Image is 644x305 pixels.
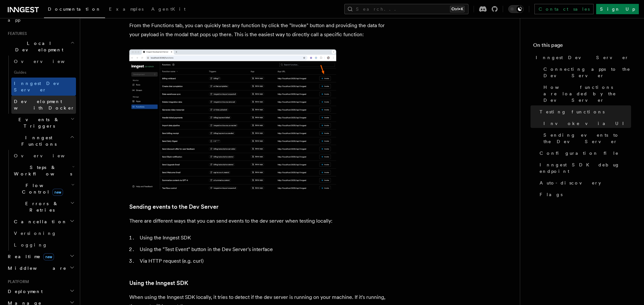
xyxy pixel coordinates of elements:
[11,182,71,195] span: Flow Control
[5,40,70,53] span: Local Development
[5,56,76,114] div: Local Development
[105,2,147,17] a: Examples
[5,134,70,147] span: Inngest Functions
[48,6,101,12] span: Documentation
[11,180,76,198] button: Flow Controlnew
[14,242,48,247] span: Logging
[11,216,76,227] button: Cancellation
[533,52,631,63] a: Inngest Dev Server
[5,251,76,262] button: Realtimenew
[5,37,76,56] button: Local Development
[537,147,631,159] a: Configuration file
[541,118,631,129] a: Invoke via UI
[43,253,54,260] span: new
[5,132,76,150] button: Inngest Functions
[5,286,76,297] button: Deployment
[533,41,631,52] h4: On this page
[138,257,388,266] li: Via HTTP request (e.g. curl)
[534,4,594,14] a: Contact sales
[11,56,76,67] a: Overview
[138,245,388,254] li: Using the "Test Event" button in the Dev Server's interface
[5,253,54,260] span: Realtime
[11,227,76,239] a: Versioning
[11,164,72,177] span: Steps & Workflows
[11,218,67,225] span: Cancellation
[541,81,631,106] a: How functions are loaded by the Dev Server
[11,200,70,213] span: Errors & Retries
[129,21,388,39] p: From the Functions tab, you can quickly test any function by click the "Invoke" button and provid...
[450,6,465,12] kbd: Ctrl+K
[5,265,67,271] span: Middleware
[5,114,76,132] button: Events & Triggers
[543,66,631,79] span: Connecting apps to the Dev Server
[11,198,76,216] button: Errors & Retries
[5,150,76,251] div: Inngest Functions
[129,202,219,211] a: Sending events to the Dev Server
[11,150,76,162] a: Overview
[540,180,601,186] span: Auto-discovery
[540,162,631,174] span: Inngest SDK debug endpoint
[5,116,70,129] span: Events & Triggers
[540,150,619,156] span: Configuration file
[543,132,631,145] span: Sending events to the Dev Server
[5,262,76,274] button: Middleware
[5,288,43,295] span: Deployment
[138,233,388,242] li: Using the Inngest SDK
[129,279,188,288] a: Using the Inngest SDK
[11,78,76,96] a: Inngest Dev Server
[541,129,631,147] a: Sending events to the Dev Server
[14,99,75,110] span: Development with Docker
[11,67,76,78] span: Guides
[536,54,629,61] span: Inngest Dev Server
[52,189,63,196] span: new
[537,177,631,189] a: Auto-discovery
[14,231,57,236] span: Versioning
[508,5,524,13] button: Toggle dark mode
[537,106,631,118] a: Testing functions
[151,6,186,12] span: AgentKit
[129,49,336,189] img: dev-server-functions-2025-01-15.png
[541,63,631,81] a: Connecting apps to the Dev Server
[540,109,605,115] span: Testing functions
[14,81,69,92] span: Inngest Dev Server
[109,6,144,12] span: Examples
[596,4,639,14] a: Sign Up
[344,4,468,14] button: Search...Ctrl+K
[147,2,189,17] a: AgentKit
[14,59,80,64] span: Overview
[5,279,29,284] span: Platform
[540,191,563,198] span: Flags
[11,239,76,251] a: Logging
[11,162,76,180] button: Steps & Workflows
[44,2,105,18] a: Documentation
[5,31,27,36] span: Features
[543,84,631,103] span: How functions are loaded by the Dev Server
[537,189,631,200] a: Flags
[543,120,629,127] span: Invoke via UI
[14,153,80,158] span: Overview
[11,96,76,114] a: Development with Docker
[129,216,388,226] p: There are different ways that you can send events to the dev server when testing locally:
[537,159,631,177] a: Inngest SDK debug endpoint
